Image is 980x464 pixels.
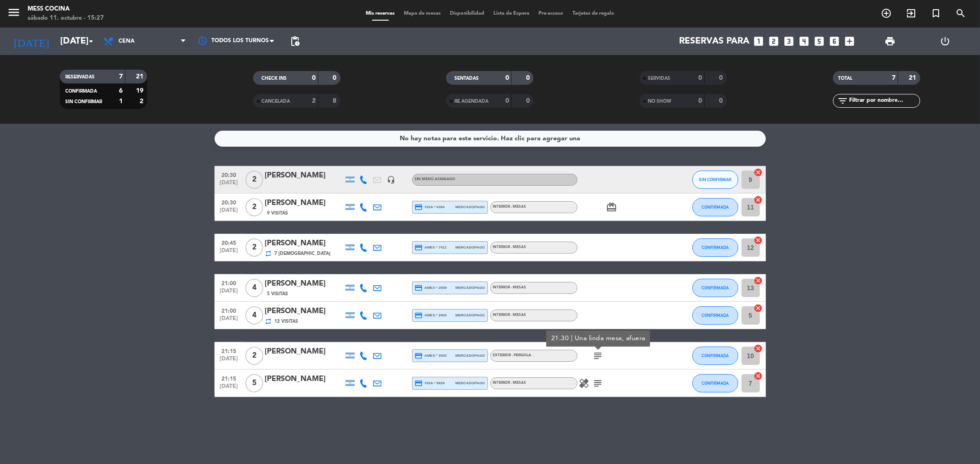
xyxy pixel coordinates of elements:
div: [PERSON_NAME] [265,346,343,358]
span: RE AGENDADA [454,99,488,104]
span: 20:30 [218,169,241,180]
span: pending_actions [289,36,300,47]
span: [DATE] [218,207,241,218]
span: 2 [245,171,263,189]
span: CONFIRMADA [702,353,729,358]
strong: 0 [698,75,702,81]
strong: 0 [526,75,532,81]
strong: 0 [505,98,509,104]
i: credit_card [415,311,423,320]
span: print [884,36,895,47]
i: credit_card [415,379,423,387]
i: cancel [754,344,763,353]
div: [PERSON_NAME] [265,305,343,317]
i: cancel [754,168,763,177]
i: credit_card [415,352,423,360]
button: CONFIRMADA [692,279,738,297]
button: CONFIRMADA [692,198,738,216]
i: cancel [754,195,763,204]
button: menu [7,6,21,22]
span: visa * 0384 [415,203,445,211]
div: sábado 11. octubre - 15:27 [28,14,104,23]
span: SERVIDAS [648,76,670,81]
span: SENTADAS [454,76,479,81]
strong: 0 [719,98,725,104]
span: [DATE] [218,180,241,190]
strong: 7 [892,75,895,81]
div: No hay notas para este servicio. Haz clic para agregar una [400,133,580,144]
span: 20:30 [218,197,241,207]
span: 20:45 [218,237,241,248]
button: CONFIRMADA [692,347,738,365]
div: [PERSON_NAME] [265,170,343,182]
i: card_giftcard [606,202,617,213]
span: 5 Visitas [267,290,289,298]
i: healing [579,378,590,389]
i: turned_in_not [930,8,941,19]
span: Mapa de mesas [399,11,445,16]
span: 12 Visitas [275,318,299,325]
span: CONFIRMADA [702,204,729,210]
span: amex * 2009 [415,284,447,292]
span: mercadopago [455,312,485,318]
i: add_box [844,35,856,47]
div: [PERSON_NAME] [265,373,343,385]
i: menu [7,6,21,19]
strong: 7 [119,73,123,80]
span: amex * 3003 [415,352,447,360]
span: CONFIRMADA [702,245,729,250]
span: 21:00 [218,277,241,288]
span: Lista de Espera [489,11,534,16]
button: SIN CONFIRMAR [692,171,738,189]
span: CHECK INS [261,76,287,81]
strong: 6 [119,88,123,94]
span: Tarjetas de regalo [568,11,619,16]
div: [PERSON_NAME] [265,197,343,209]
i: arrow_drop_down [85,36,96,47]
i: power_settings_new [940,36,951,47]
span: EXTERIOR - PERGOLA [493,354,532,357]
span: Cena [119,38,135,44]
span: [DATE] [218,288,241,298]
strong: 2 [312,98,316,104]
i: looks_one [753,35,765,47]
span: CONFIRMADA [702,285,729,290]
i: credit_card [415,284,423,292]
span: INTERIOR - MESAS [493,286,527,289]
span: INTERIOR - MESAS [493,205,527,209]
span: amex * 2003 [415,311,447,320]
div: [PERSON_NAME] [265,278,343,290]
i: cancel [754,371,763,381]
span: Mis reservas [361,11,399,16]
span: [DATE] [218,356,241,366]
i: exit_to_app [906,8,917,19]
span: 2 [245,347,263,365]
i: cancel [754,276,763,285]
span: INTERIOR - MESAS [493,313,527,317]
button: CONFIRMADA [692,374,738,392]
span: CONFIRMADA [702,381,729,386]
strong: 2 [140,98,145,105]
strong: 0 [312,75,316,81]
span: 4 [245,306,263,325]
span: mercadopago [455,380,485,386]
i: looks_3 [783,35,795,47]
span: Pre-acceso [534,11,568,16]
div: Mess Cocina [28,5,104,14]
span: 5 [245,374,263,392]
span: [DATE] [218,383,241,394]
span: 4 [245,279,263,297]
span: CONFIRMADA [702,313,729,318]
button: CONFIRMADA [692,238,738,257]
span: Disponibilidad [445,11,489,16]
span: SIN CONFIRMAR [699,177,731,182]
span: CANCELADA [261,99,290,104]
div: 21.30 | Una linda mesa, afuera [551,334,645,343]
strong: 8 [333,98,338,104]
i: repeat [265,318,272,325]
i: cancel [754,236,763,245]
span: mercadopago [455,353,485,359]
strong: 19 [136,88,145,94]
i: repeat [265,250,272,257]
span: 7 [DEMOGRAPHIC_DATA] [275,250,331,257]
